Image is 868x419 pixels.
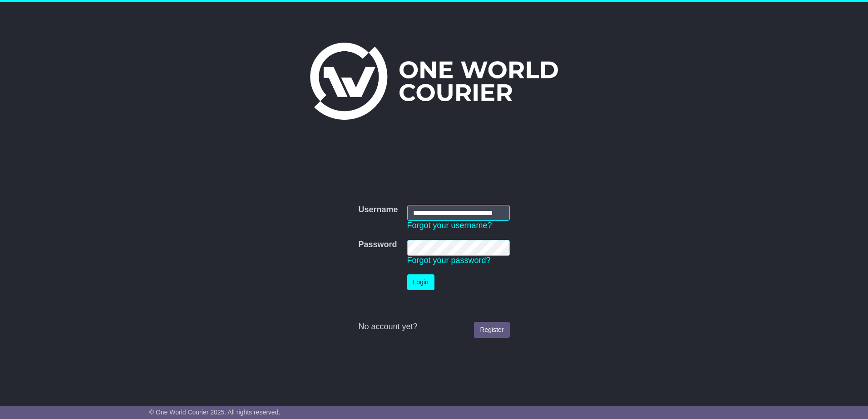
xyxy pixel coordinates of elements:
img: One World [310,43,558,120]
a: Forgot your password? [407,256,491,265]
button: Login [407,274,434,290]
div: No account yet? [358,322,509,332]
span: © One World Courier 2025. All rights reserved. [149,409,281,416]
a: Forgot your username? [407,221,492,230]
label: Username [358,205,398,215]
label: Password [358,240,397,250]
a: Register [474,322,509,338]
